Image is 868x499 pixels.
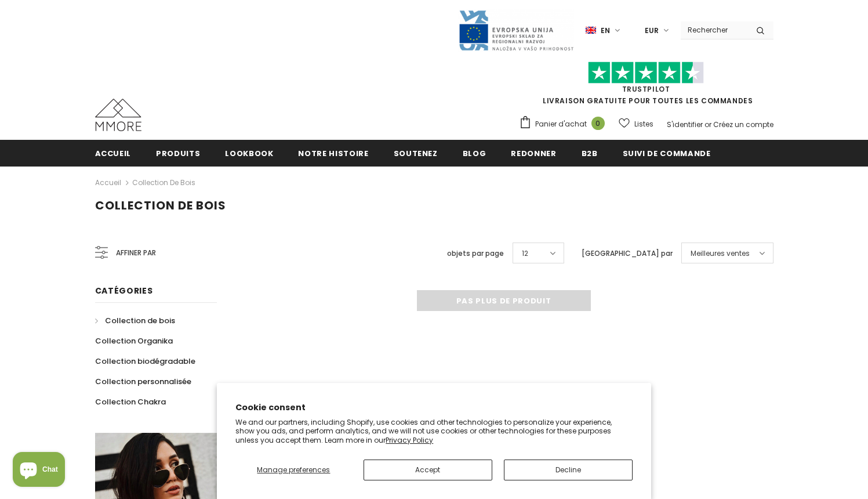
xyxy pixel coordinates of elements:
button: Manage preferences [235,460,351,480]
span: Produits [156,148,200,159]
span: en [601,25,610,37]
label: [GEOGRAPHIC_DATA] par [582,248,673,259]
a: Accueil [95,140,132,166]
a: Collection Organika [95,331,173,351]
a: Javni Razpis [458,25,574,35]
span: Accueil [95,148,132,159]
span: 0 [591,117,605,130]
input: Search Site [681,21,747,38]
span: Manage preferences [257,465,330,475]
span: Lookbook [225,148,273,159]
span: Listes [634,118,653,130]
h2: Cookie consent [235,402,633,414]
span: Affiner par [116,247,156,259]
img: Javni Razpis [458,9,574,52]
span: Collection personnalisée [95,376,191,387]
a: Blog [463,140,486,166]
span: Collection biodégradable [95,356,195,367]
button: Accept [364,460,492,480]
img: i-lang-1.png [586,26,596,35]
a: Collection de bois [95,310,175,331]
a: Collection de bois [132,178,195,187]
a: Accueil [95,176,121,190]
a: soutenez [394,140,438,166]
span: LIVRAISON GRATUITE POUR TOUTES LES COMMANDES [519,67,773,106]
span: Collection Organika [95,335,173,346]
inbox-online-store-chat: Shopify online store chat [9,452,68,490]
a: Collection personnalisée [95,371,191,392]
span: Redonner [511,148,556,159]
span: EUR [645,25,659,37]
span: B2B [582,148,598,159]
a: Panier d'achat 0 [519,115,611,133]
a: Listes [619,114,653,134]
span: soutenez [394,148,438,159]
span: Blog [463,148,486,159]
a: TrustPilot [622,84,670,94]
span: Notre histoire [298,148,368,159]
a: Collection Chakra [95,392,166,412]
span: Collection Chakra [95,396,166,407]
span: 12 [522,248,528,259]
p: We and our partners, including Shopify, use cookies and other technologies to personalize your ex... [235,418,633,445]
img: Cas MMORE [95,99,141,131]
a: Notre histoire [298,140,368,166]
span: Collection de bois [95,197,226,214]
a: Collection biodégradable [95,351,195,371]
label: objets par page [447,248,504,259]
a: Lookbook [225,140,273,166]
a: S'identifier [667,120,703,129]
a: Produits [156,140,200,166]
a: Redonner [511,140,556,166]
a: Privacy Policy [386,435,433,445]
span: Meilleures ventes [691,248,750,259]
a: B2B [582,140,598,166]
span: Suivi de commande [623,148,711,159]
span: or [704,120,711,129]
a: Créez un compte [713,120,773,129]
span: Panier d'achat [535,118,587,130]
button: Decline [504,460,633,480]
span: Collection de bois [105,315,175,326]
a: Suivi de commande [623,140,711,166]
span: Catégories [95,285,153,296]
img: Faites confiance aux étoiles pilotes [588,62,704,84]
